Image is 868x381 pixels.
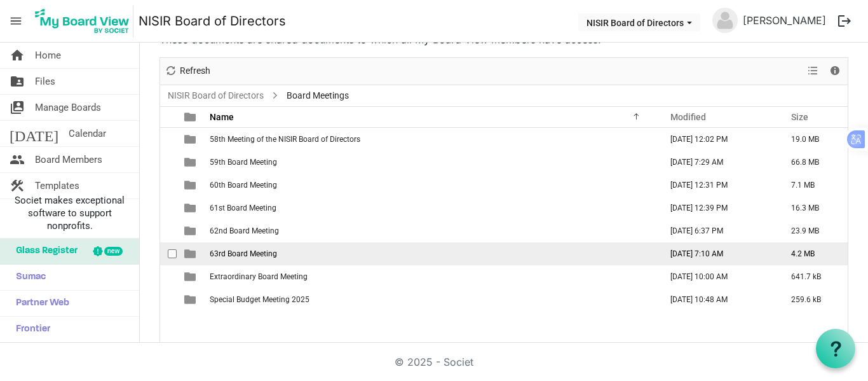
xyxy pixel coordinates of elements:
span: 58th Meeting of the NISIR Board of Directors [210,135,360,144]
button: NISIR Board of Directors dropdownbutton [578,13,700,31]
td: Special Budget Meeting 2025 is template cell column header Name [206,288,657,311]
td: September 19, 2025 7:10 AM column header Modified [657,242,778,265]
span: Size [791,112,808,122]
td: checkbox [160,197,177,219]
span: construction [10,173,25,198]
span: home [10,43,25,68]
span: Board Members [35,147,102,172]
td: October 04, 2024 7:29 AM column header Modified [657,151,778,174]
td: 63rd Board Meeting is template cell column header Name [206,242,657,265]
button: Details [827,63,844,79]
span: 59th Board Meeting [210,158,277,167]
td: January 10, 2025 10:48 AM column header Modified [657,288,778,311]
td: checkbox [160,265,177,288]
span: Glass Register [10,239,78,264]
td: checkbox [160,242,177,265]
td: checkbox [160,219,177,242]
span: Extraordinary Board Meeting [210,272,308,281]
span: Special Budget Meeting 2025 [210,295,309,304]
button: View dropdownbutton [805,63,820,79]
td: July 01, 2024 10:00 AM column header Modified [657,265,778,288]
td: 58th Meeting of the NISIR Board of Directors is template cell column header Name [206,128,657,151]
td: 66.8 MB is template cell column header Size [778,151,848,174]
img: My Board View Logo [31,5,133,37]
span: Frontier [10,317,50,342]
td: 641.7 kB is template cell column header Size [778,265,848,288]
td: is template cell column header type [177,151,206,174]
td: 7.1 MB is template cell column header Size [778,174,848,197]
div: Refresh [160,58,215,85]
span: Sumac [10,265,46,290]
td: Extraordinary Board Meeting is template cell column header Name [206,265,657,288]
a: © 2025 - Societ [395,356,473,368]
span: 62nd Board Meeting [210,226,279,235]
span: Modified [670,112,706,122]
span: Home [35,43,61,68]
td: 4.2 MB is template cell column header Size [778,242,848,265]
td: 259.6 kB is template cell column header Size [778,288,848,311]
button: logout [831,8,858,34]
td: is template cell column header type [177,174,206,197]
td: June 19, 2025 6:37 PM column header Modified [657,219,778,242]
span: Name [210,112,234,122]
td: 60th Board Meeting is template cell column header Name [206,174,657,197]
div: new [104,247,123,256]
span: Templates [35,173,79,198]
td: June 07, 2024 12:02 PM column header Modified [657,128,778,151]
span: menu [4,9,28,33]
td: is template cell column header type [177,219,206,242]
td: is template cell column header type [177,288,206,311]
span: [DATE] [10,121,58,146]
span: folder_shared [10,69,25,94]
td: is template cell column header type [177,197,206,219]
td: 23.9 MB is template cell column header Size [778,219,848,242]
td: February 19, 2025 12:39 PM column header Modified [657,197,778,219]
span: 61st Board Meeting [210,204,276,212]
td: 61st Board Meeting is template cell column header Name [206,197,657,219]
td: checkbox [160,151,177,174]
td: is template cell column header type [177,265,206,288]
span: switch_account [10,95,25,120]
td: 19.0 MB is template cell column header Size [778,128,848,151]
span: Calendar [69,121,106,146]
td: checkbox [160,288,177,311]
button: Refresh [163,63,213,79]
span: Board Meetings [284,88,351,104]
td: checkbox [160,174,177,197]
td: 16.3 MB is template cell column header Size [778,197,848,219]
a: NISIR Board of Directors [165,88,266,104]
span: Manage Boards [35,95,101,120]
td: checkbox [160,128,177,151]
td: 62nd Board Meeting is template cell column header Name [206,219,657,242]
td: is template cell column header type [177,128,206,151]
td: January 10, 2025 12:31 PM column header Modified [657,174,778,197]
a: [PERSON_NAME] [738,8,831,33]
a: NISIR Board of Directors [139,8,286,34]
div: View [803,58,824,85]
span: 63rd Board Meeting [210,249,277,258]
span: Refresh [179,63,212,79]
a: My Board View Logo [31,5,139,37]
span: Partner Web [10,291,69,316]
span: Files [35,69,55,94]
span: 60th Board Meeting [210,181,277,190]
img: no-profile-picture.svg [712,8,738,33]
div: Details [824,58,846,85]
span: Societ makes exceptional software to support nonprofits. [6,194,133,232]
td: 59th Board Meeting is template cell column header Name [206,151,657,174]
span: people [10,147,25,172]
td: is template cell column header type [177,242,206,265]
